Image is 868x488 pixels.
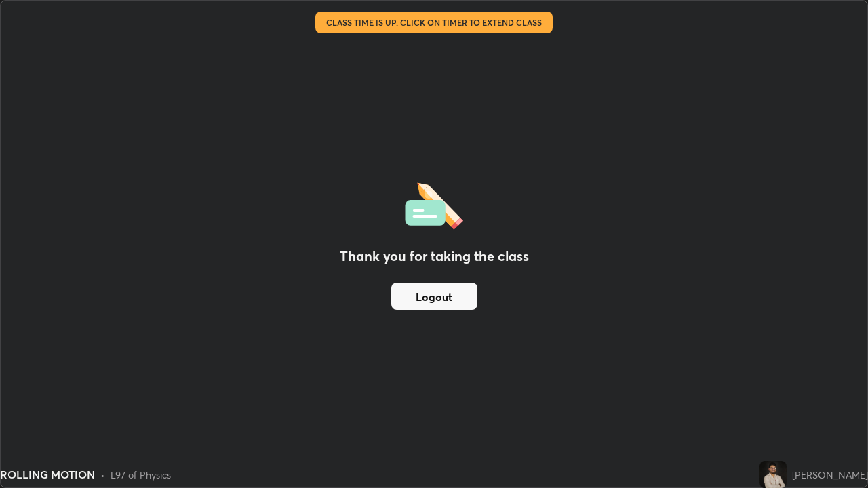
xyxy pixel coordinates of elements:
[405,178,463,230] img: offlineFeedback.1438e8b3.svg
[111,468,171,482] div: L97 of Physics
[792,468,868,482] div: [PERSON_NAME]
[340,246,529,266] h2: Thank you for taking the class
[100,468,105,482] div: •
[759,461,787,488] img: 0e46e2be205c4e8d9fb2a007bb4b7dd5.jpg
[391,283,477,310] button: Logout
